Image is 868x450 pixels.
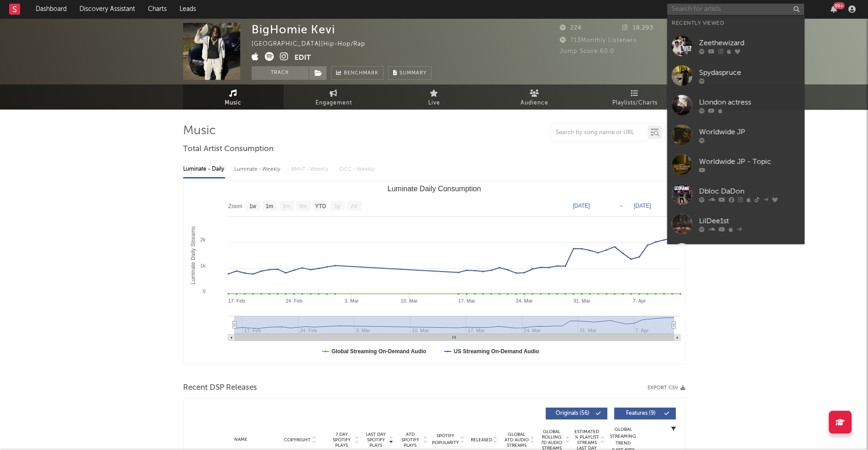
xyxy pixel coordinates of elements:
[284,84,384,110] a: Engagement
[252,66,309,80] button: Track
[295,52,311,63] button: Edit
[699,67,800,78] div: Spydaspruce
[331,66,384,80] a: Benchmark
[453,348,539,355] text: US Streaming On-Demand Audio
[546,408,607,419] button: Originals(56)
[284,437,310,443] span: Copyright
[228,203,242,209] text: Zoom
[330,432,354,448] span: 7 Day Spotify Plays
[189,226,196,284] text: Luminate Daily Streams
[699,126,800,137] div: Worldwide JP
[667,150,804,179] a: Worldwide JP - Topic
[573,203,590,209] text: [DATE]
[183,162,225,177] div: Luminate - Daily
[612,98,658,109] span: Playlists/Charts
[398,432,422,448] span: ATD Spotify Plays
[551,129,647,136] input: Search by song name or URL
[667,61,804,90] a: Spydaspruce
[614,408,676,419] button: Features(9)
[211,436,271,443] div: Name
[667,239,804,268] a: [PERSON_NAME]
[560,48,614,54] span: Jump Score: 60.0
[699,186,800,197] div: Dbloc DaDon
[351,203,357,209] text: All
[400,71,426,76] span: Summary
[458,298,475,303] text: 17. Mar
[200,263,205,268] text: 1k
[344,298,359,303] text: 3. Mar
[316,98,352,109] span: Engagement
[225,98,242,109] span: Music
[699,156,800,167] div: Worldwide JP - Topic
[344,68,379,79] span: Benchmark
[560,25,582,31] span: 224
[622,25,653,31] span: 18,293
[183,382,257,393] span: Recent DSP Releases
[200,237,205,242] text: 2k
[573,298,590,303] text: 31. Mar
[285,298,302,303] text: 24. Feb
[585,84,685,110] a: Playlists/Charts
[400,298,418,303] text: 10. Mar
[183,84,284,110] a: Music
[234,162,282,177] div: Luminate - Weekly
[252,23,335,36] div: BigHomie Kevi
[699,97,800,108] div: Llondon actress
[521,98,548,109] span: Audience
[504,432,529,448] span: Global ATD Audio Streams
[620,411,662,416] span: Features ( 9 )
[315,203,326,209] text: YTD
[202,288,205,294] text: 0
[252,39,376,50] div: [GEOGRAPHIC_DATA] | Hip-Hop/Rap
[647,385,685,391] button: Export CSV
[831,5,837,13] button: 99+
[634,203,651,209] text: [DATE]
[560,37,637,43] span: 713 Monthly Listeners
[667,4,804,15] input: Search for artists
[618,203,624,209] text: →
[364,432,388,448] span: Last Day Spotify Plays
[334,203,340,209] text: 1y
[672,18,800,29] div: Recently Viewed
[331,348,426,355] text: Global Streaming On-Demand Audio
[184,181,685,364] svg: Luminate Daily Consumption
[667,179,804,209] a: Dbloc DaDon
[667,90,804,120] a: Llondon actress
[228,298,245,303] text: 17. Feb
[183,144,274,155] span: Total Artist Consumption
[428,98,440,109] span: Live
[699,37,800,48] div: Zeethewizard
[632,298,646,303] text: 7. Apr
[833,2,845,9] div: 99 +
[484,84,585,110] a: Audience
[387,185,481,193] text: Luminate Daily Consumption
[299,203,307,209] text: 6m
[282,203,290,209] text: 3m
[249,203,256,209] text: 1w
[265,203,273,209] text: 1m
[471,437,492,443] span: Released
[667,120,804,150] a: Worldwide JP
[516,298,533,303] text: 24. Mar
[432,433,459,446] span: Spotify Popularity
[667,209,804,239] a: LilDee1st
[384,84,484,110] a: Live
[667,31,804,61] a: Zeethewizard
[552,411,594,416] span: Originals ( 56 )
[699,215,800,226] div: LilDee1st
[388,66,431,80] button: Summary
